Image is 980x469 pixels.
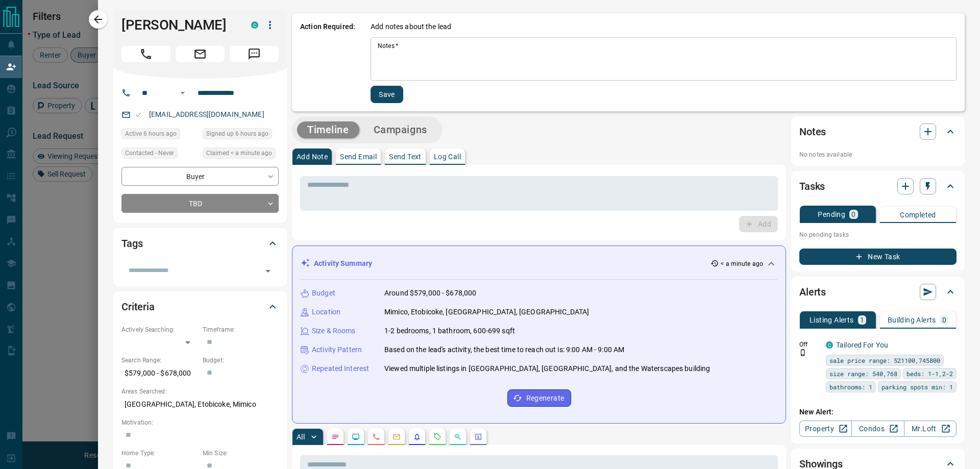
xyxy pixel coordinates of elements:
[413,433,421,441] svg: Listing Alerts
[810,316,854,324] p: Listing Alerts
[384,307,589,317] p: Mimico, Etobicoke, [GEOGRAPHIC_DATA], [GEOGRAPHIC_DATA]
[389,153,422,160] p: Send Text
[121,128,198,142] div: Sun Oct 12 2025
[121,418,279,427] p: Motivation:
[251,21,258,29] div: condos.ca
[125,129,177,139] span: Active 6 hours ago
[121,396,279,413] p: [GEOGRAPHIC_DATA], Etobicoke, Mimico
[206,148,272,158] span: Claimed < a minute ago
[384,344,624,355] p: Based on the lead's activity, the best time to reach out is: 9:00 AM - 9:00 AM
[121,167,279,186] div: Buyer
[799,349,806,356] svg: Push Notification Only
[149,110,264,118] a: [EMAIL_ADDRESS][DOMAIN_NAME]
[121,194,279,213] div: TBD
[312,363,369,374] p: Repeated Interest
[851,211,855,218] p: 0
[371,21,451,32] p: Add notes about the lead
[297,153,328,160] p: Add Note
[799,280,957,304] div: Alerts
[314,258,372,269] p: Activity Summary
[371,86,403,103] button: Save
[799,249,957,265] button: New Task
[203,147,279,162] div: Sun Oct 12 2025
[121,294,279,319] div: Criteria
[721,259,763,268] p: < a minute ago
[384,288,476,299] p: Around $579,000 - $678,000
[203,356,279,365] p: Budget:
[121,449,198,458] p: Home Type:
[384,363,710,374] p: Viewed multiple listings in [GEOGRAPHIC_DATA], [GEOGRAPHIC_DATA], and the Waterscapes building
[372,433,380,441] svg: Calls
[851,421,904,437] a: Condos
[433,433,442,441] svg: Requests
[799,340,820,349] p: Off
[860,316,864,324] p: 1
[125,148,174,158] span: Contacted - Never
[454,433,462,441] svg: Opportunities
[230,46,279,62] span: Message
[799,150,957,159] p: No notes available
[177,87,189,99] button: Open
[881,382,953,392] span: parking spots min: 1
[206,129,268,139] span: Signed up 6 hours ago
[363,121,437,138] button: Campaigns
[434,153,461,160] p: Log Call
[799,227,957,242] p: No pending tasks
[799,174,957,199] div: Tasks
[301,254,777,273] div: Activity Summary< a minute ago
[312,288,335,299] p: Budget
[818,211,845,218] p: Pending
[836,341,888,349] a: Tailored For You
[942,316,946,324] p: 0
[203,128,279,142] div: Sun Oct 12 2025
[203,449,279,458] p: Min Size:
[312,344,362,355] p: Activity Pattern
[331,433,339,441] svg: Notes
[297,433,305,440] p: All
[121,356,198,365] p: Search Range:
[507,389,571,407] button: Regenerate
[799,119,957,144] div: Notes
[888,316,936,324] p: Building Alerts
[799,284,826,300] h2: Alerts
[799,124,826,140] h2: Notes
[906,368,953,379] span: beds: 1-1,2-2
[121,299,155,315] h2: Criteria
[900,211,936,218] p: Completed
[203,325,279,334] p: Timeframe:
[384,326,515,336] p: 1-2 bedrooms, 1 bathroom, 600-699 sqft
[312,307,340,317] p: Location
[312,326,356,336] p: Size & Rooms
[121,17,236,33] h1: [PERSON_NAME]
[297,121,359,138] button: Timeline
[121,325,198,334] p: Actively Searching:
[904,421,957,437] a: Mr.Loft
[121,387,279,396] p: Areas Searched:
[121,231,279,256] div: Tags
[829,382,872,392] span: bathrooms: 1
[829,368,897,379] span: size range: 540,768
[176,46,225,62] span: Email
[135,111,142,118] svg: Email Valid
[300,21,355,103] p: Action Required:
[121,46,170,62] span: Call
[340,153,377,160] p: Send Email
[121,365,198,382] p: $579,000 - $678,000
[474,433,482,441] svg: Agent Actions
[121,235,142,252] h2: Tags
[826,341,833,349] div: condos.ca
[393,433,401,441] svg: Emails
[352,433,360,441] svg: Lead Browsing Activity
[799,407,957,417] p: New Alert:
[261,264,275,278] button: Open
[799,178,825,194] h2: Tasks
[799,421,852,437] a: Property
[829,355,940,365] span: sale price range: 521100,745800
